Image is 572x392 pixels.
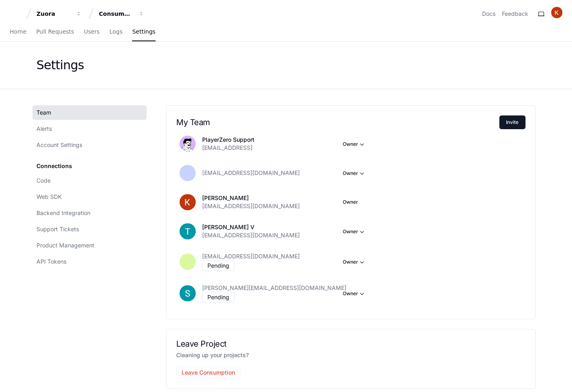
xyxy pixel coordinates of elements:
span: Product Management [36,241,94,249]
span: [EMAIL_ADDRESS] [202,144,252,152]
button: Feedback [502,10,528,18]
span: Team [36,109,51,117]
span: Users [84,29,100,34]
a: API Tokens [32,254,147,269]
button: Owner [343,228,366,236]
span: Support Tickets [36,225,79,233]
img: ACg8ocIwQl8nUVuV--54wQ4vXlT90UsHRl14hmZWFd_0DEy7cbtoqw=s96-c [179,285,196,301]
p: Cleaning up your projects? [176,350,525,360]
span: Alerts [36,125,52,133]
a: Product Management [32,238,147,253]
span: Web SDK [36,193,62,201]
p: PlayerZero Support [202,136,254,144]
a: Backend Integration [32,206,147,220]
h2: My Team [176,117,499,127]
span: Code [36,177,51,185]
a: Account Settings [32,138,147,152]
div: Pending [202,260,235,271]
button: Zuora [33,6,85,21]
button: Owner [343,258,366,266]
span: [EMAIL_ADDRESS][DOMAIN_NAME] [202,252,300,260]
div: Consumption [99,10,134,18]
a: Pull Requests [36,23,74,41]
img: ACg8ocIO7jtkWN8S2iLRBR-u1BMcRY5-kg2T8U2dj_CWIxGKEUqXVg=s96-c [179,194,196,210]
p: [PERSON_NAME] V [202,223,300,231]
span: API Tokens [36,258,66,266]
img: ACg8ocIO7jtkWN8S2iLRBR-u1BMcRY5-kg2T8U2dj_CWIxGKEUqXVg=s96-c [551,7,562,18]
img: ACg8ocIwJgzk95Xgw3evxVna_fQzuNAWauM5sMWdEUJt5UatUmcitw=s96-c [179,223,196,239]
a: Code [32,173,147,188]
span: Account Settings [36,141,82,149]
button: Owner [343,140,366,148]
div: Settings [36,58,84,72]
span: Owner [343,199,358,205]
p: [PERSON_NAME] [202,194,300,202]
a: Team [32,105,147,120]
span: Backend Integration [36,209,90,217]
a: Users [84,23,100,41]
a: Web SDK [32,190,147,204]
span: Pull Requests [36,29,74,34]
a: Logs [109,23,122,41]
span: Settings [132,29,155,34]
a: Docs [482,10,495,18]
button: Owner [343,169,366,177]
div: Zuora [36,10,71,18]
a: Alerts [32,121,147,136]
button: Owner [343,290,366,298]
button: Invite [499,115,525,129]
a: Home [10,23,26,41]
span: [EMAIL_ADDRESS][DOMAIN_NAME] [202,202,300,210]
span: [PERSON_NAME][EMAIL_ADDRESS][DOMAIN_NAME] [202,284,346,292]
div: Pending [202,292,235,303]
h2: Leave Project [176,339,525,349]
button: Leave Consumption [176,366,240,379]
span: Home [10,29,26,34]
a: Support Tickets [32,222,147,236]
span: [EMAIL_ADDRESS][DOMAIN_NAME] [202,231,300,239]
span: Logs [109,29,122,34]
button: Consumption [96,6,147,21]
a: Settings [132,23,155,41]
span: [EMAIL_ADDRESS][DOMAIN_NAME] [202,169,300,177]
img: avatar [179,136,196,152]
